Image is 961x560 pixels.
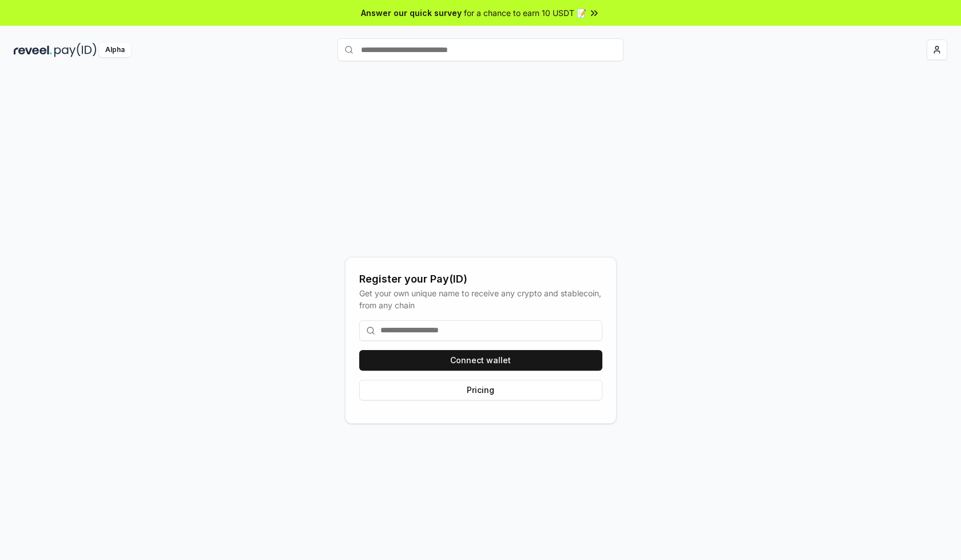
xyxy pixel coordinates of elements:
[464,7,586,19] span: for a chance to earn 10 USDT 📝
[359,271,602,287] div: Register your Pay(ID)
[361,7,462,19] span: Answer our quick survey
[359,350,602,371] button: Connect wallet
[54,43,97,57] img: pay_id
[359,380,602,400] button: Pricing
[99,43,131,57] div: Alpha
[359,287,602,311] div: Get your own unique name to receive any crypto and stablecoin, from any chain
[14,43,52,57] img: reveel_dark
